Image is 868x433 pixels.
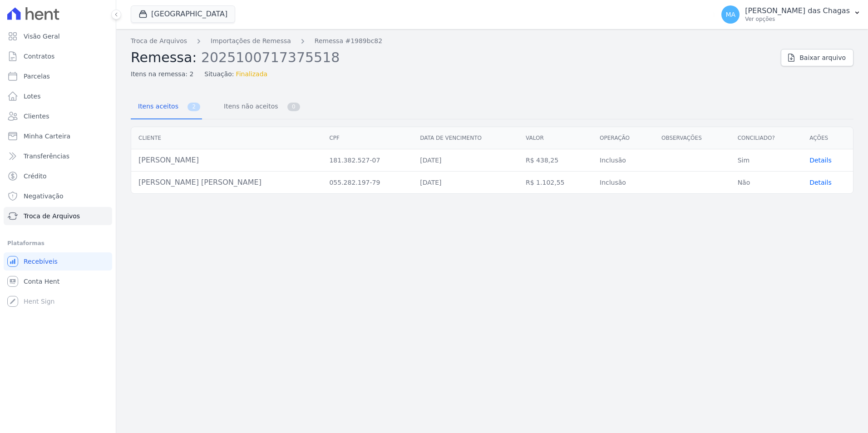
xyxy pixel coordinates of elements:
[413,127,518,149] th: Data de vencimento
[518,172,592,194] td: R$ 1.102,55
[236,69,268,79] span: Finalizada
[131,149,322,172] td: [PERSON_NAME]
[518,127,592,149] th: Valor
[4,47,112,65] a: Contratos
[802,127,853,149] th: Ações
[322,127,413,149] th: CPF
[131,69,193,79] span: Itens na remessa: 2
[131,49,197,65] span: Remessa:
[4,272,112,290] a: Conta Hent
[4,27,112,45] a: Visão Geral
[24,257,58,266] span: Recebíveis
[187,103,200,111] span: 2
[730,149,803,172] td: Sim
[131,95,202,119] a: Itens aceitos 2
[809,157,832,164] a: Details
[218,97,280,115] span: Itens não aceitos
[4,127,112,145] a: Minha Carteira
[133,97,180,115] span: Itens aceitos
[809,157,832,164] span: translation missing: pt-BR.manager.charges.file_imports.show.table_row.details
[730,127,803,149] th: Conciliado?
[654,127,730,149] th: Observações
[4,167,112,185] a: Crédito
[725,11,735,18] span: MA
[7,238,108,249] div: Plataformas
[809,179,832,186] span: translation missing: pt-BR.manager.charges.file_imports.show.table_row.details
[24,277,59,286] span: Conta Hent
[4,107,112,125] a: Clientes
[131,95,302,119] nav: Tab selector
[592,172,654,194] td: Inclusão
[204,69,234,79] span: Situação:
[315,36,382,46] a: Remessa #1989bc82
[799,53,846,62] span: Baixar arquivo
[322,172,413,194] td: 055.282.197-79
[131,36,774,46] nav: Breadcrumb
[24,32,60,41] span: Visão Geral
[745,6,850,15] p: [PERSON_NAME] das Chagas
[730,172,803,194] td: Não
[131,36,187,46] a: Troca de Arquivos
[745,15,850,23] p: Ver opções
[24,92,41,101] span: Lotes
[24,132,70,141] span: Minha Carteira
[4,67,112,85] a: Parcelas
[24,152,69,161] span: Transferências
[714,2,868,27] button: MA [PERSON_NAME] das Chagas Ver opções
[217,95,302,119] a: Itens não aceitos 0
[24,112,49,121] span: Clientes
[413,149,518,172] td: [DATE]
[4,252,112,271] a: Recebíveis
[4,207,112,225] a: Troca de Arquivos
[211,36,291,46] a: Importações de Remessa
[24,52,54,61] span: Contratos
[518,149,592,172] td: R$ 438,25
[24,172,47,181] span: Crédito
[4,87,112,105] a: Lotes
[592,127,654,149] th: Operação
[24,192,64,201] span: Negativação
[201,49,340,65] span: 2025100717375518
[809,179,832,186] a: Details
[322,149,413,172] td: 181.382.527-07
[781,49,853,66] a: Baixar arquivo
[131,5,235,23] button: [GEOGRAPHIC_DATA]
[4,147,112,165] a: Transferências
[592,149,654,172] td: Inclusão
[413,172,518,194] td: [DATE]
[287,103,300,111] span: 0
[131,172,322,194] td: [PERSON_NAME] [PERSON_NAME]
[24,72,50,81] span: Parcelas
[131,127,322,149] th: Cliente
[24,212,80,221] span: Troca de Arquivos
[4,187,112,205] a: Negativação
